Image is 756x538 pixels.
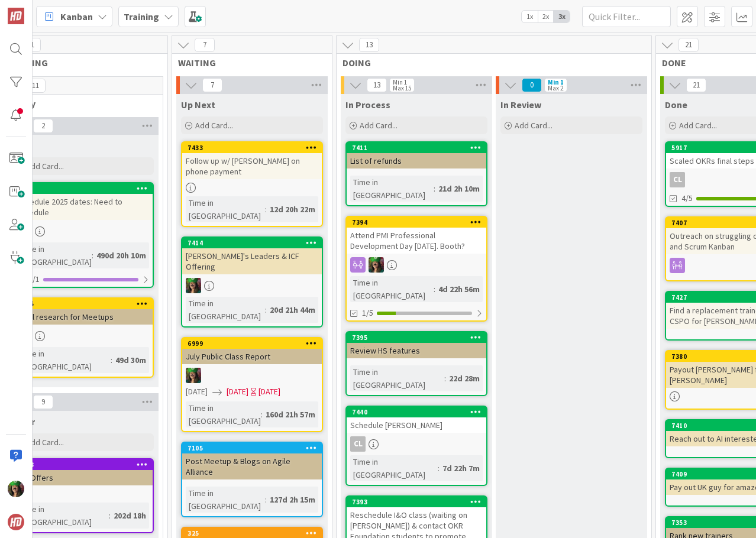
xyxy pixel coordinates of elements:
[13,299,153,309] div: 6715
[359,38,379,52] span: 13
[347,153,486,168] div: List of refunds
[8,514,24,530] img: avatar
[347,228,486,254] div: Attend PMI Professional Development Day [DATE]. Booth?
[343,57,637,69] span: DOING
[93,249,149,262] div: 490d 20h 10m
[13,459,153,470] div: 6943
[124,11,159,22] b: Training
[13,183,153,220] div: 323Schedule 2025 dates: Need to schedule
[182,453,322,479] div: Post Meetup & Blogs on Agile Alliance
[393,79,407,85] div: Min 1
[554,11,570,22] span: 3x
[17,503,109,529] div: Time in [GEOGRAPHIC_DATA]
[352,408,486,416] div: 7440
[434,182,435,195] span: :
[434,283,435,296] span: :
[360,120,398,131] span: Add Card...
[188,444,322,452] div: 7105
[345,141,487,206] a: 7411List of refundsTime in [GEOGRAPHIC_DATA]:21d 2h 10m
[352,333,486,342] div: 7395
[182,443,322,479] div: 7105Post Meetup & Blogs on Agile Alliance
[182,238,322,248] div: 7414
[345,99,390,111] span: In Process
[347,217,486,228] div: 7394
[347,407,486,417] div: 7440
[182,278,322,293] div: SL
[548,79,564,85] div: Min 1
[345,331,487,396] a: 7395Review HS featuresTime in [GEOGRAPHIC_DATA]:22d 28m
[522,78,542,92] span: 0
[13,272,153,287] div: 0/1
[182,248,322,274] div: [PERSON_NAME]'s Leaders & ICF Offering
[186,196,265,222] div: Time in [GEOGRAPHIC_DATA]
[12,297,154,378] a: 6715Add'l research for MeetupsTime in [GEOGRAPHIC_DATA]:49d 30m
[347,332,486,358] div: 7395Review HS features
[352,218,486,226] div: 7394
[13,194,153,220] div: Schedule 2025 dates: Need to schedule
[182,338,322,364] div: 6999July Public Class Report
[18,461,153,469] div: 6943
[181,236,323,328] a: 7414[PERSON_NAME]'s Leaders & ICF OfferingSLTime in [GEOGRAPHIC_DATA]:20d 21h 44m
[347,343,486,358] div: Review HS features
[181,442,323,517] a: 7105Post Meetup & Blogs on Agile AllianceTime in [GEOGRAPHIC_DATA]:127d 2h 15m
[186,278,201,293] img: SL
[182,349,322,364] div: July Public Class Report
[435,182,483,195] div: 21d 2h 10m
[670,172,685,187] div: CL
[195,38,215,52] span: 7
[265,203,267,216] span: :
[679,38,699,52] span: 21
[18,300,153,308] div: 6715
[369,257,384,273] img: SL
[188,144,322,152] div: 7433
[435,283,483,296] div: 4d 22h 56m
[111,354,112,367] span: :
[393,85,411,91] div: Max 15
[13,183,153,194] div: 323
[686,78,706,92] span: 21
[362,307,373,319] span: 1/5
[109,509,111,522] span: :
[263,408,318,421] div: 160d 21h 57m
[259,385,280,398] div: [DATE]
[347,217,486,254] div: 7394Attend PMI Professional Development Day [DATE]. Booth?
[33,395,53,409] span: 9
[4,57,153,69] span: THINKING
[438,462,440,475] span: :
[350,276,434,302] div: Time in [GEOGRAPHIC_DATA]
[500,99,541,111] span: In Review
[60,9,93,24] span: Kanban
[186,368,201,383] img: SL
[350,436,366,452] div: CL
[178,57,317,69] span: WAITING
[188,529,322,537] div: 325
[350,455,438,481] div: Time in [GEOGRAPHIC_DATA]
[347,332,486,343] div: 7395
[25,79,46,93] span: 11
[182,443,322,453] div: 7105
[111,509,149,522] div: 202d 18h
[679,120,717,131] span: Add Card...
[195,120,233,131] span: Add Card...
[26,161,64,171] span: Add Card...
[181,337,323,432] a: 6999July Public Class ReportSL[DATE][DATE][DATE]Time in [GEOGRAPHIC_DATA]:160d 21h 57m
[261,408,263,421] span: :
[582,6,671,27] input: Quick Filter...
[347,407,486,433] div: 7440Schedule [PERSON_NAME]
[227,385,248,398] span: [DATE]
[186,487,265,513] div: Time in [GEOGRAPHIC_DATA]
[548,85,563,91] div: Max 2
[13,459,153,485] div: 6943Vet Offers
[267,303,318,316] div: 20d 21h 44m
[681,192,693,205] span: 4/5
[444,372,446,385] span: :
[12,182,154,288] a: 323Schedule 2025 dates: Need to scheduleTime in [GEOGRAPHIC_DATA]:490d 20h 10m0/1
[186,401,261,427] div: Time in [GEOGRAPHIC_DATA]
[28,273,40,286] span: 0 / 1
[347,142,486,168] div: 7411List of refunds
[182,238,322,274] div: 7414[PERSON_NAME]'s Leaders & ICF Offering
[345,216,487,322] a: 7394Attend PMI Professional Development Day [DATE]. Booth?SLTime in [GEOGRAPHIC_DATA]:4d 22h 56m1/5
[265,303,267,316] span: :
[9,98,148,109] span: Ready
[181,141,323,227] a: 7433Follow up w/ [PERSON_NAME] on phone paymentTime in [GEOGRAPHIC_DATA]:12d 20h 22m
